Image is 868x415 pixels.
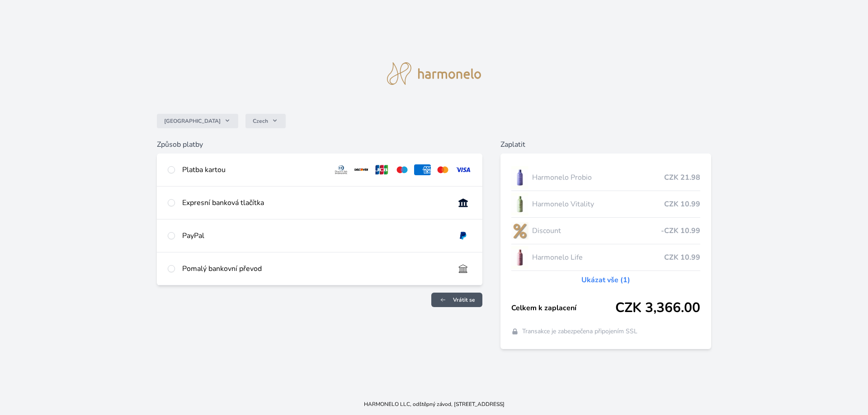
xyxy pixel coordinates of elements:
[500,139,712,150] h6: Zaplatit
[353,164,370,175] img: discover.svg
[532,225,661,236] span: Discount
[532,199,665,210] span: Harmonelo Vitality
[615,300,700,316] span: CZK 3,366.00
[455,164,472,175] img: visa.svg
[453,296,475,303] span: Vrátit se
[581,275,630,285] a: Ukázat vše (1)
[394,164,410,175] img: maestro.svg
[664,199,700,210] span: CZK 10.99
[455,197,472,208] img: onlineBanking_CZ.svg
[511,219,528,242] img: discount-lo.png
[511,246,528,269] img: CLEAN_LIFE_se_stinem_x-lo.jpg
[511,193,528,215] img: CLEAN_VITALITY_se_stinem_x-lo.jpg
[157,139,482,150] h6: Způsob platby
[245,114,286,128] button: Czech
[182,197,448,208] div: Expresní banková tlačítka
[664,172,700,183] span: CZK 21.98
[532,252,665,263] span: Harmonelo Life
[434,164,451,175] img: mc.svg
[661,225,700,236] span: -CZK 10.99
[387,62,481,85] img: logo.svg
[157,114,238,128] button: [GEOGRAPHIC_DATA]
[182,164,326,175] div: Platba kartou
[414,164,431,175] img: amex.svg
[333,164,349,175] img: diners.svg
[511,303,616,313] span: Celkem k zaplacení
[431,293,482,307] a: Vrátit se
[182,230,448,241] div: PayPal
[182,263,448,274] div: Pomalý bankovní převod
[664,252,700,263] span: CZK 10.99
[455,230,472,241] img: paypal.svg
[522,327,637,336] span: Transakce je zabezpečena připojením SSL
[532,172,665,183] span: Harmonelo Probio
[253,117,268,125] span: Czech
[164,117,221,125] span: [GEOGRAPHIC_DATA]
[455,263,472,274] img: bankTransfer_IBAN.svg
[511,166,528,189] img: CLEAN_PROBIO_se_stinem_x-lo.jpg
[373,164,390,175] img: jcb.svg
